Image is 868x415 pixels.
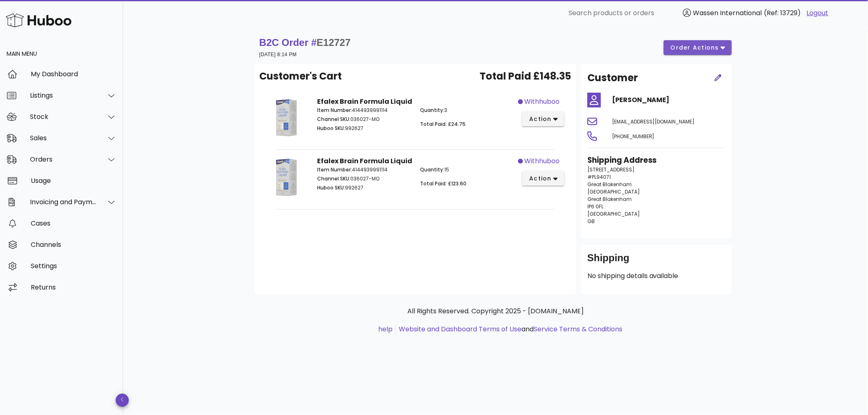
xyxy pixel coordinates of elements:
[612,118,695,125] span: [EMAIL_ADDRESS][DOMAIN_NAME]
[31,241,116,249] div: Channels
[664,40,732,55] button: order actions
[261,306,730,316] p: All Rights Reserved. Copyright 2025 - [DOMAIN_NAME]
[587,196,632,203] span: Great Blakenham
[31,219,116,227] div: Cases
[525,97,560,107] span: withhuboo
[396,324,623,334] li: and
[317,184,410,192] p: 992627
[259,52,297,57] small: [DATE] 8:14 PM
[420,166,513,173] p: 15
[317,107,410,114] p: 4144939991114
[587,71,638,85] h2: Customer
[764,8,801,18] span: (Ref: 13729)
[31,177,116,185] div: Usage
[670,43,720,52] span: order actions
[522,171,564,186] button: action
[317,175,410,182] p: 036027-MO
[420,107,444,114] span: Quantity:
[587,173,611,180] span: #PL94071
[30,155,97,163] div: Orders
[587,210,640,217] span: [GEOGRAPHIC_DATA]
[587,251,725,271] div: Shipping
[30,113,97,121] div: Stock
[587,271,725,281] p: No shipping details available
[317,97,412,106] strong: Efalex Brain Formula Liquid
[807,8,829,18] a: Logout
[420,107,513,114] p: 3
[529,115,552,123] span: action
[259,69,342,84] span: Customer's Cart
[30,91,97,99] div: Listings
[31,262,116,270] div: Settings
[317,156,412,166] strong: Efalex Brain Formula Liquid
[317,175,350,182] span: Channel SKU:
[420,180,466,187] span: Total Paid: £123.60
[6,11,71,29] img: Huboo Logo
[317,37,351,48] span: E12727
[587,155,725,166] h3: Shipping Address
[266,156,307,198] img: Product Image
[587,218,595,225] span: GB
[317,166,352,173] span: Item Number:
[587,203,603,210] span: IP6 0FL
[693,8,762,18] span: Wassen International
[420,166,444,173] span: Quantity:
[522,112,564,126] button: action
[612,95,725,105] h4: [PERSON_NAME]
[317,125,345,132] span: Huboo SKU:
[31,70,116,78] div: My Dashboard
[317,116,410,123] p: 036027-MO
[534,324,623,334] a: Service Terms & Conditions
[587,181,632,188] span: Great Blakenham
[587,166,635,173] span: [STREET_ADDRESS]
[317,107,352,114] span: Item Number:
[420,121,466,128] span: Total Paid: £24.75
[587,188,640,195] span: [GEOGRAPHIC_DATA]
[317,116,350,123] span: Channel SKU:
[525,156,560,166] span: withhuboo
[266,97,307,138] img: Product Image
[317,125,410,132] p: 992627
[317,184,345,191] span: Huboo SKU:
[399,324,522,334] a: Website and Dashboard Terms of Use
[612,133,655,140] span: [PHONE_NUMBER]
[529,174,552,183] span: action
[317,166,410,173] p: 4144939991114
[379,324,393,334] a: help
[31,283,116,291] div: Returns
[30,198,97,206] div: Invoicing and Payments
[480,69,571,84] span: Total Paid £148.35
[259,37,351,48] strong: B2C Order #
[30,134,97,142] div: Sales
